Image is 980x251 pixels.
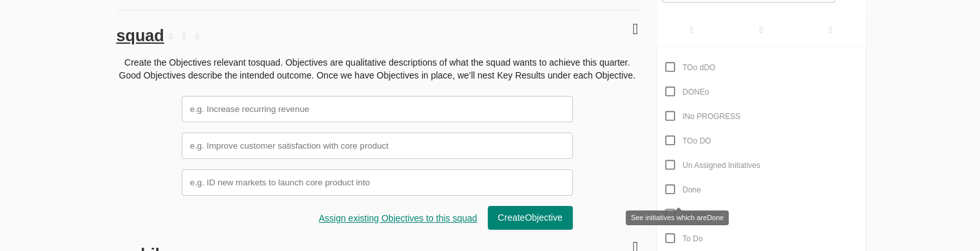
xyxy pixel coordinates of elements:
span: TOo DO [682,136,711,145]
p: Create the Objectives relevant to squad . Objectives are qualitative descriptions of what the squ... [117,56,639,82]
input: e.g. ID new markets to launch core product into [182,169,573,196]
input: e.g. Increase recurring revenue [182,96,573,122]
span: TOo dDO [682,63,715,72]
input: e.g. Improve customer satisfaction with core product [182,133,573,159]
span: To Do [682,234,702,243]
span: INo PROGRESS [682,112,740,121]
button: CreateObjective [488,206,573,230]
a: Assign existing Objectives to this squad [319,213,477,223]
span: Un Assigned Initiatives [682,161,760,170]
span: DONEo [682,88,709,97]
span: squad [117,26,164,44]
span: Create Objective [498,210,562,226]
span: Inprogress [682,210,719,219]
span: Done [682,185,701,194]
